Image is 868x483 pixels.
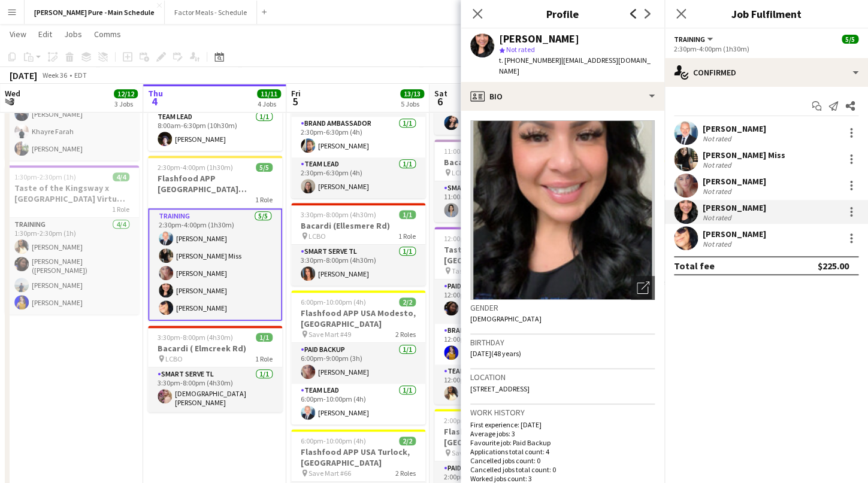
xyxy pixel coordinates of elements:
div: 3 Jobs [114,99,137,108]
h3: Birthday [470,337,655,348]
div: EDT [74,71,87,80]
span: 1:30pm-2:30pm (1h) [14,172,76,181]
app-card-role: Team Lead1/18:00am-6:30pm (10h30m)[PERSON_NAME] [148,110,282,151]
div: [PERSON_NAME] [703,176,766,187]
span: Taste Of The Kingsway [452,266,521,275]
p: Worked jobs count: 3 [470,474,655,483]
span: LCBO [452,168,469,177]
span: 1 Role [255,195,273,204]
p: Cancelled jobs count: 0 [470,456,655,465]
app-card-role: Smart Serve TL1/111:00am-3:30pm (4h30m)Star [PERSON_NAME] [434,181,568,222]
span: Not rated [506,45,535,54]
div: Not rated [703,134,734,143]
div: 4 Jobs [258,99,280,108]
span: 5/5 [256,163,273,172]
app-job-card: 3:30pm-8:00pm (4h30m)1/1Bacardi ( Elmcreek Rd) LCBO1 RoleSmart Serve TL1/13:30pm-8:00pm (4h30m)[D... [148,326,282,412]
h3: Job Fulfilment [664,6,868,22]
app-job-card: 2:30pm-4:00pm (1h30m)5/5Flashfood APP [GEOGRAPHIC_DATA] Modesto Training1 RoleTraining5/52:30pm-4... [148,156,282,321]
h3: Bacardi (Yonge St) [434,157,568,168]
h3: Bacardi ( Elmcreek Rd) [148,343,282,354]
span: 6 [433,95,447,108]
span: 3 [3,95,20,108]
span: Wed [5,88,20,99]
h3: Location [470,372,655,382]
div: Not rated [703,239,734,248]
div: Confirmed [664,58,868,87]
h3: Flashfood APP USA Modesto, [GEOGRAPHIC_DATA] [434,426,568,448]
span: View [10,29,26,40]
span: 2 Roles [395,469,416,478]
span: Training [674,35,705,44]
div: [DATE] [10,69,37,81]
span: 3:30pm-8:00pm (4h30m) [158,333,233,342]
a: Edit [34,26,57,42]
h3: Flashfood APP [GEOGRAPHIC_DATA] Modesto Training [148,173,282,195]
span: 11/11 [257,89,281,98]
div: Not rated [703,160,734,169]
span: 11:00am-3:30pm (4h30m) [444,147,524,156]
app-job-card: 11:00am-3:30pm (4h30m)1/1Bacardi (Yonge St) LCBO1 RoleSmart Serve TL1/111:00am-3:30pm (4h30m)Star... [434,139,568,222]
div: [PERSON_NAME] [703,202,766,213]
app-card-role: Brand Ambassador1/12:30pm-6:30pm (4h)[PERSON_NAME] [291,117,425,157]
h3: Work history [470,407,655,418]
p: Average jobs: 3 [470,429,655,438]
a: View [5,26,31,42]
div: 2:30pm-4:00pm (1h30m) [674,44,858,53]
span: Jobs [64,29,82,40]
img: Crew avatar or photo [470,120,655,300]
h3: Flashfood APP USA Turlock, [GEOGRAPHIC_DATA] [291,446,425,468]
div: Total fee [674,260,715,272]
h3: Gender [470,302,655,313]
span: 2/2 [399,297,416,306]
span: 2/2 [399,436,416,445]
h3: Taste of the Kingsway x [GEOGRAPHIC_DATA] Virtual Training [5,183,139,204]
span: 4 [146,95,163,108]
div: [PERSON_NAME] [499,34,579,44]
h3: Taste of The Kingsway x [GEOGRAPHIC_DATA] [434,244,568,266]
span: 1 Role [112,205,129,214]
span: [STREET_ADDRESS] [470,384,530,393]
span: | [EMAIL_ADDRESS][DOMAIN_NAME] [499,56,651,75]
p: First experience: [DATE] [470,420,655,429]
span: 3:30pm-8:00pm (4h30m) [301,210,376,219]
button: [PERSON_NAME] Pure - Main Schedule [25,1,165,24]
app-card-role: Training4/41:30pm-2:30pm (1h)[PERSON_NAME][PERSON_NAME] ([PERSON_NAME]) [PERSON_NAME][PERSON_NAME... [5,218,139,314]
div: 1:30pm-2:30pm (1h)4/4Taste of the Kingsway x [GEOGRAPHIC_DATA] Virtual Training1 RoleTraining4/41... [5,165,139,314]
div: 12:00pm-8:00pm (8h)3/3Taste of The Kingsway x [GEOGRAPHIC_DATA] Taste Of The Kingsway3 RolesPaid ... [434,227,568,404]
span: 5 [289,95,301,108]
span: Thu [148,88,163,99]
span: 5/5 [842,35,858,44]
app-card-role: Paid Backup1/16:00pm-9:00pm (3h)[PERSON_NAME] [291,343,425,384]
button: Factor Meals - Schedule [165,1,257,24]
app-card-role: Team Lead1/16:00pm-10:00pm (4h)[PERSON_NAME] [291,384,425,424]
app-card-role: Paid Backup1/112:00pm-3:00pm (3h)[PERSON_NAME] ([PERSON_NAME]) [PERSON_NAME] [434,280,568,324]
app-job-card: 6:00pm-10:00pm (4h)2/2Flashfood APP USA Modesto, [GEOGRAPHIC_DATA] Save Mart #492 RolesPaid Backu... [291,290,425,424]
span: 2:00pm-6:00pm (4h) [444,416,506,425]
span: [DEMOGRAPHIC_DATA] [470,314,542,323]
span: Fri [291,88,301,99]
span: LCBO [165,354,183,363]
span: t. [PHONE_NUMBER] [499,56,561,65]
span: 1 Role [255,354,273,363]
span: 2:30pm-4:00pm (1h30m) [158,163,233,172]
span: Save Mart #86 [452,448,494,457]
app-card-role: Training5/52:30pm-4:00pm (1h30m)[PERSON_NAME][PERSON_NAME] Miss[PERSON_NAME][PERSON_NAME][PERSON_... [148,208,282,321]
app-card-role: Team Lead1/112:00pm-8:00pm (8h)[PERSON_NAME] [434,364,568,405]
span: 2 Roles [395,330,416,339]
div: [PERSON_NAME] [703,123,766,134]
div: Not rated [703,213,734,222]
div: [PERSON_NAME] [703,229,766,239]
p: Cancelled jobs total count: 0 [470,465,655,474]
span: 6:00pm-10:00pm (4h) [301,297,366,306]
app-card-role: Team Lead1/12:30pm-6:30pm (4h)[PERSON_NAME] [291,157,425,198]
app-card-role: Smart Serve TL1/13:30pm-8:00pm (4h30m)[DEMOGRAPHIC_DATA][PERSON_NAME] [148,367,282,412]
span: 1 Role [398,232,416,241]
div: 3:30pm-8:00pm (4h30m)1/1Bacardi (Ellesmere Rd) LCBO1 RoleSmart Serve TL1/13:30pm-8:00pm (4h30m)[P... [291,203,425,285]
span: Save Mart #66 [309,469,351,478]
span: 12/12 [114,89,138,98]
h3: Flashfood APP USA Modesto, [GEOGRAPHIC_DATA] [291,308,425,329]
span: Sat [434,88,447,99]
span: 4/4 [113,172,129,181]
